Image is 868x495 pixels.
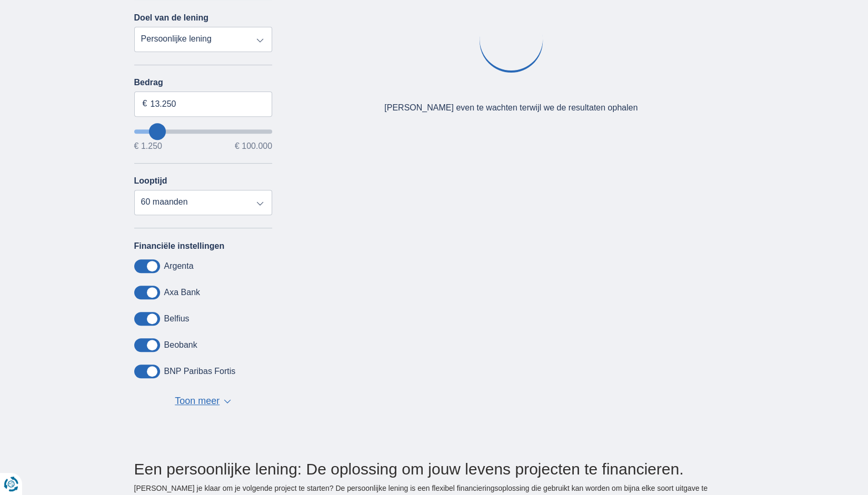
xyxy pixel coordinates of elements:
button: Toon meer ▼ [172,394,234,409]
label: Bedrag [134,78,273,87]
label: Financiële instellingen [134,241,225,251]
label: Doel van de lening [134,13,208,23]
span: € 100.000 [235,142,272,150]
h2: Een persoonlijke lening: De oplossing om jouw levens projecten te financieren. [134,460,734,478]
input: wantToBorrow [134,129,273,134]
div: [PERSON_NAME] even te wachten terwijl we de resultaten ophalen [384,102,637,114]
label: Axa Bank [164,288,200,297]
label: BNP Paribas Fortis [164,367,236,376]
label: Argenta [164,261,194,271]
span: Toon meer [175,395,220,408]
span: ▼ [224,399,231,403]
label: Looptijd [134,176,167,186]
span: € 1.250 [134,142,162,150]
label: Belfius [164,314,189,324]
label: Beobank [164,340,197,350]
span: € [143,98,147,110]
